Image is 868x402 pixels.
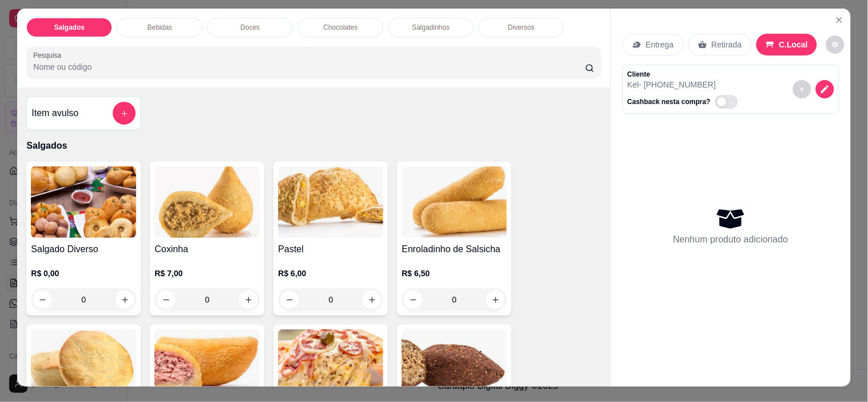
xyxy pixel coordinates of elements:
p: R$ 6,00 [278,268,383,279]
img: product-image [278,329,383,401]
button: decrease-product-quantity [404,290,422,309]
label: Pesquisa [33,50,65,60]
p: Kel - [PHONE_NUMBER] [628,79,743,90]
p: Cliente [628,70,743,79]
p: Entrega [646,39,674,50]
p: R$ 0,00 [31,268,136,279]
p: R$ 7,00 [154,268,260,279]
p: R$ 6,50 [402,268,507,279]
h4: Enroladinho de Salsicha [402,242,507,256]
button: increase-product-quantity [486,290,505,309]
p: Salgadinhos [412,23,450,32]
img: product-image [402,329,507,401]
p: Chocolates [323,23,358,32]
img: product-image [31,329,136,401]
img: product-image [402,166,507,238]
input: Pesquisa [33,61,585,73]
p: Salgados [54,23,85,32]
p: Diversos [508,23,535,32]
p: Salgados [26,139,601,153]
p: Cashback nesta compra? [628,97,711,106]
h4: Salgado Diverso [31,242,136,256]
img: product-image [154,329,260,401]
p: Doces [240,23,260,32]
button: decrease-product-quantity [826,35,845,54]
button: add-separate-item [113,102,136,125]
p: Bebidas [148,23,172,32]
p: C.Local [779,39,808,50]
h4: Pastel [278,242,383,256]
p: Nenhum produto adicionado [673,233,788,246]
p: Retirada [712,39,742,50]
h4: Item avulso [31,106,78,120]
button: decrease-product-quantity [816,80,834,98]
label: Automatic updates [715,95,743,109]
img: product-image [31,166,136,238]
button: decrease-product-quantity [793,80,811,98]
h4: Coxinha [154,242,260,256]
img: product-image [154,166,260,238]
button: Close [830,11,849,29]
img: product-image [278,166,383,238]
